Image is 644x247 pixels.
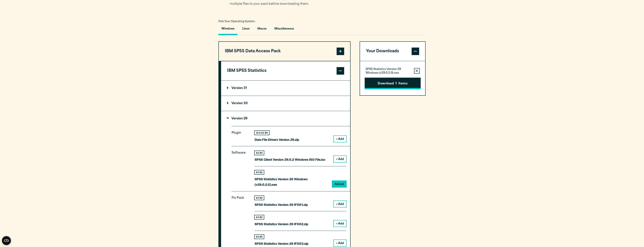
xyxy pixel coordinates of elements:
p: SPSS Statistics Version 29 IF001.zip [255,202,308,207]
p: SPSS Client Version 29.0.2 Windows ISO File.iso [255,157,325,162]
button: + Add [334,240,346,246]
div: 64 Bit [255,215,264,219]
button: Windows [218,24,237,35]
button: + Add [334,136,346,142]
button: IBM SPSS Data Access Pack [219,42,350,61]
p: Data File Drivers Version 29.zip [255,137,299,142]
div: 64 Bit [255,170,264,174]
button: + Add [334,220,346,227]
summary: Version 31 [221,81,350,96]
button: Download1Items [365,78,421,89]
button: Added [332,181,346,187]
button: IBM SPSS Statistics [221,61,350,80]
p: Version 30 [227,102,248,105]
button: Linux [239,24,253,35]
button: Your Downloads [360,42,425,61]
span: Pick Your Operating System: [218,20,255,23]
summary: Version 29 [221,111,350,126]
div: 64 Bit [255,151,264,155]
p: SPSS Statistics Version 29 IF003.zip [255,241,308,246]
span: 1 [395,81,397,86]
button: Macos [254,24,270,35]
button: Open CMP widget [2,236,11,245]
button: Miscellaneous [271,24,297,35]
p: Version 29 [227,117,247,120]
div: 64 Bit [255,235,264,239]
p: Version 31 [227,87,247,90]
summary: Version 30 [221,96,350,111]
p: Software [232,150,249,184]
button: + Add [334,156,346,162]
div: Your Downloads [360,61,425,95]
div: 32 & 64 Bit [255,131,269,135]
div: 64 Bit [255,196,264,200]
button: + Add [334,201,346,207]
p: SPSS Statistics Version 29 Windows (v29.0.2.0).exe [366,67,411,75]
p: Plugin [232,130,249,139]
p: SPSS Statistics Version 29 Windows (v29.0.2.0).exe [255,176,329,187]
p: SPSS Statistics Version 29 IF002.zip [255,221,308,227]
